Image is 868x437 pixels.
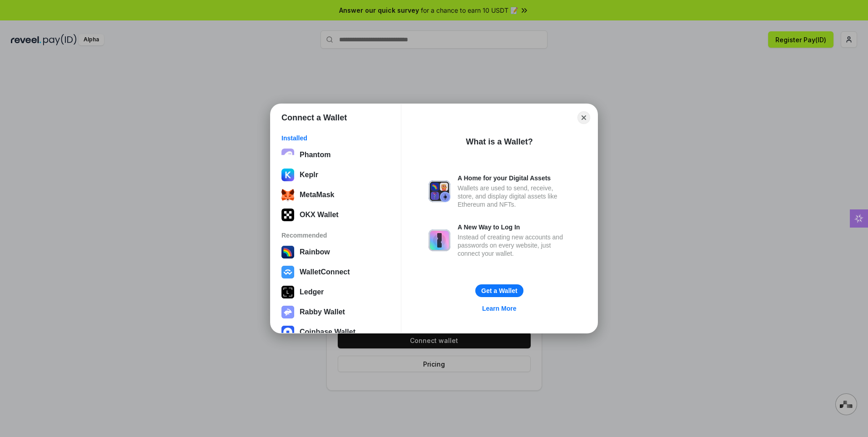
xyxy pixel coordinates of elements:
img: svg+xml,%3Csvg%20width%3D%2228%22%20height%3D%2228%22%20viewBox%3D%220%200%2028%2028%22%20fill%3D... [281,326,294,338]
div: Rainbow [300,248,330,256]
div: What is a Wallet? [466,136,533,147]
button: Close [577,111,590,124]
div: Get a Wallet [481,287,518,295]
div: Ledger [300,288,324,296]
button: Rabby Wallet [279,303,393,321]
img: svg+xml,%3Csvg%20xmlns%3D%22http%3A%2F%2Fwww.w3.org%2F2000%2Fsvg%22%20width%3D%2228%22%20height%3... [281,286,294,298]
button: WalletConnect [279,263,393,281]
div: A New Way to Log In [458,223,570,231]
div: Rabby Wallet [300,308,345,316]
a: Learn More [477,303,522,314]
div: Installed [281,134,390,142]
div: Instead of creating new accounts and passwords on every website, just connect your wallet. [458,233,570,258]
button: MetaMask [279,186,393,204]
div: Keplr [300,171,318,179]
img: svg+xml,%3Csvg%20width%3D%2228%22%20height%3D%2228%22%20viewBox%3D%220%200%2028%2028%22%20fill%3D... [281,266,294,278]
button: Ledger [279,283,393,301]
img: svg+xml,%3Csvg%20xmlns%3D%22http%3A%2F%2Fwww.w3.org%2F2000%2Fsvg%22%20fill%3D%22none%22%20viewBox... [429,180,450,202]
div: Phantom [300,151,330,159]
button: Get a Wallet [475,284,523,297]
div: OKX Wallet [300,211,339,219]
img: svg+xml,%3Csvg%20width%3D%22120%22%20height%3D%22120%22%20viewBox%3D%220%200%20120%20120%22%20fil... [281,246,294,258]
img: svg+xml,%3Csvg%20xmlns%3D%22http%3A%2F%2Fwww.w3.org%2F2000%2Fsvg%22%20fill%3D%22none%22%20viewBox... [429,229,450,251]
button: Phantom [279,146,393,164]
div: Wallets are used to send, receive, store, and display digital assets like Ethereum and NFTs. [458,184,570,209]
img: svg+xml,%3Csvg%20xmlns%3D%22http%3A%2F%2Fwww.w3.org%2F2000%2Fsvg%22%20fill%3D%22none%22%20viewBox... [281,306,294,318]
div: Learn More [482,304,516,313]
button: Rainbow [279,243,393,261]
button: Coinbase Wallet [279,323,393,341]
img: epq2vO3P5aLWl15yRS7Q49p1fHTx2Sgh99jU3kfXv7cnPATIVQHAx5oQs66JWv3SWEjHOsb3kKgmE5WNBxBId7C8gm8wEgOvz... [281,149,294,161]
button: Keplr [279,166,393,184]
img: 5VZ71FV6L7PA3gg3tXrdQ+DgLhC+75Wq3no69P3MC0NFQpx2lL04Ql9gHK1bRDjsSBIvScBnDTk1WrlGIZBorIDEYJj+rhdgn... [281,209,294,221]
div: WalletConnect [300,268,350,276]
button: OKX Wallet [279,206,393,224]
div: Recommended [281,231,390,239]
h1: Connect a Wallet [281,112,347,123]
div: Coinbase Wallet [300,328,355,336]
div: MetaMask [300,191,334,199]
img: ByMCUfJCc2WaAAAAAElFTkSuQmCC [281,169,294,181]
div: A Home for your Digital Assets [458,174,570,182]
img: svg+xml;base64,PHN2ZyB3aWR0aD0iMzUiIGhlaWdodD0iMzQiIHZpZXdCb3g9IjAgMCAzNSAzNCIgZmlsbD0ibm9uZSIgeG... [281,189,294,201]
